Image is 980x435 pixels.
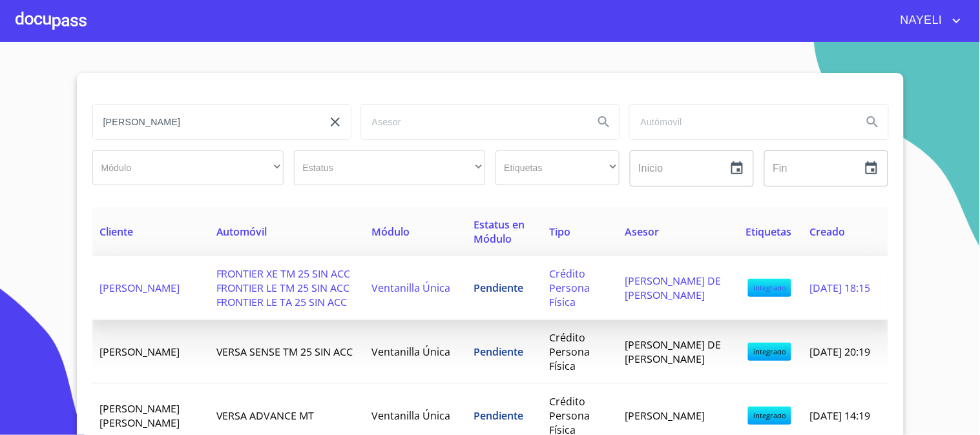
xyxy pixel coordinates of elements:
[550,330,590,373] span: Crédito Persona Física
[216,267,351,309] span: FRONTIER XE TM 25 SIN ACC FRONTIER LE TM 25 SIN ACC FRONTIER LE TA 25 SIN ACC
[474,217,525,246] span: Estatus en Módulo
[745,225,791,239] span: Etiquetas
[857,106,888,137] button: Search
[92,150,284,185] div: ​
[216,225,267,239] span: Automóvil
[361,105,583,139] input: search
[891,10,964,31] button: account of current user
[100,345,180,359] span: [PERSON_NAME]
[630,105,852,139] input: search
[550,225,571,239] span: Tipo
[809,225,845,239] span: Creado
[625,409,705,423] span: [PERSON_NAME]
[625,225,660,239] span: Asesor
[216,409,315,423] span: VERSA ADVANCE MT
[589,106,620,137] button: Search
[216,345,353,359] span: VERSA SENSE TM 25 SIN ACC
[748,279,791,297] span: integrado
[625,338,722,366] span: [PERSON_NAME] DE [PERSON_NAME]
[748,343,791,361] span: integrado
[100,225,134,239] span: Cliente
[371,225,410,239] span: Módulo
[474,345,523,359] span: Pendiente
[748,407,791,425] span: integrado
[100,401,180,430] span: [PERSON_NAME] [PERSON_NAME]
[891,10,949,31] span: NAYELI
[371,345,450,359] span: Ventanilla Única
[495,150,620,185] div: ​
[93,105,315,139] input: search
[294,150,485,185] div: ​
[320,106,351,137] button: clear input
[809,281,870,295] span: [DATE] 18:15
[371,409,450,423] span: Ventanilla Única
[100,281,180,295] span: [PERSON_NAME]
[625,274,722,302] span: [PERSON_NAME] DE [PERSON_NAME]
[474,281,523,295] span: Pendiente
[474,409,523,423] span: Pendiente
[809,409,870,423] span: [DATE] 14:19
[809,345,870,359] span: [DATE] 20:19
[550,267,590,309] span: Crédito Persona Física
[371,281,450,295] span: Ventanilla Única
